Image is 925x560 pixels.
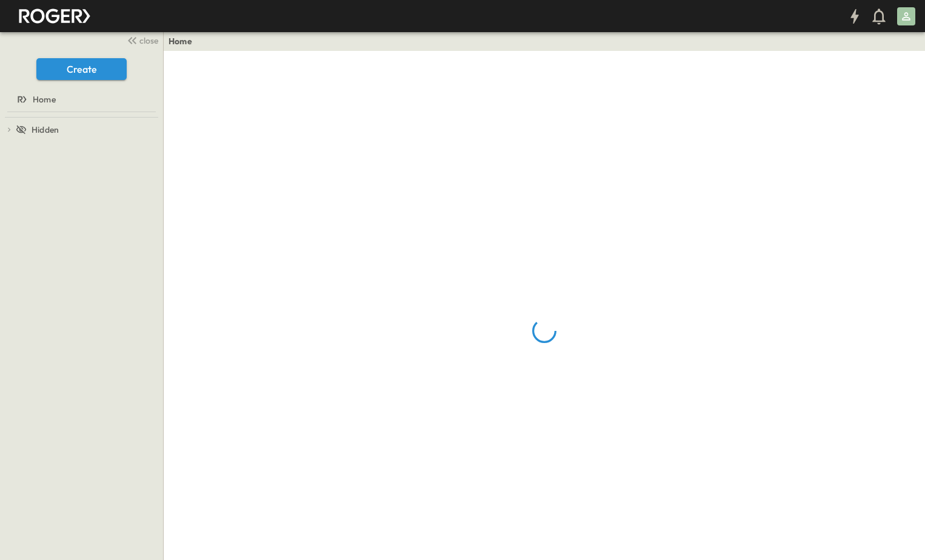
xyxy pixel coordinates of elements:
button: close [122,32,161,48]
button: Create [36,58,127,80]
a: Home [2,91,158,108]
a: Home [169,35,192,47]
span: close [139,35,158,47]
span: Home [33,93,56,105]
nav: breadcrumbs [169,35,199,47]
span: Hidden [32,124,59,136]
